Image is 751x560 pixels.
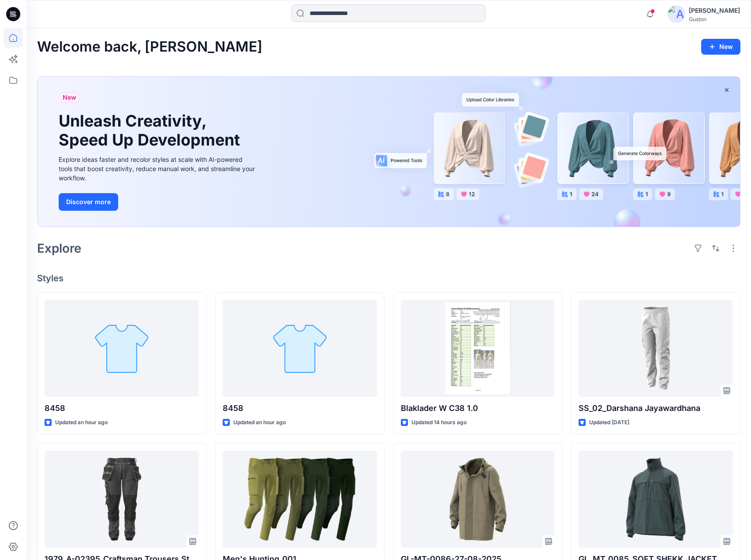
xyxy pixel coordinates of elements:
h2: Welcome back, [PERSON_NAME] [37,39,262,55]
a: SS_02_Darshana Jayawardhana [579,300,733,397]
div: Guston [689,16,740,22]
a: 8458 [223,300,377,397]
img: avatar [668,5,685,23]
button: New [701,39,740,55]
span: New [63,92,76,103]
a: 1979_A-02395_Craftsman Trousers Striker [45,451,199,548]
div: [PERSON_NAME] [689,5,740,16]
p: 8458 [45,402,199,414]
p: 8458 [223,402,377,414]
a: 8458 [45,300,199,397]
p: Updated an hour ago [233,418,286,427]
p: SS_02_Darshana Jayawardhana [579,402,733,414]
p: Blaklader W C38 1.0 [401,402,555,414]
a: GL_MT_0085_SOFT SHEKK JACKET [579,451,733,548]
div: Explore ideas faster and recolor styles at scale with AI-powered tools that boost creativity, red... [59,155,257,183]
button: Discover more [59,193,118,211]
p: Updated 14 hours ago [411,418,467,427]
h1: Unleash Creativity, Speed Up Development [59,112,244,149]
a: Discover more [59,193,257,211]
a: Men's Hunting_001 [223,451,377,548]
a: Blaklader W C38 1.0 [401,300,555,397]
h4: Styles [37,273,740,284]
p: Updated [DATE] [589,418,629,427]
a: GL-MT-0086-27-08-2025 [401,451,555,548]
p: Updated an hour ago [55,418,108,427]
h2: Explore [37,241,82,255]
